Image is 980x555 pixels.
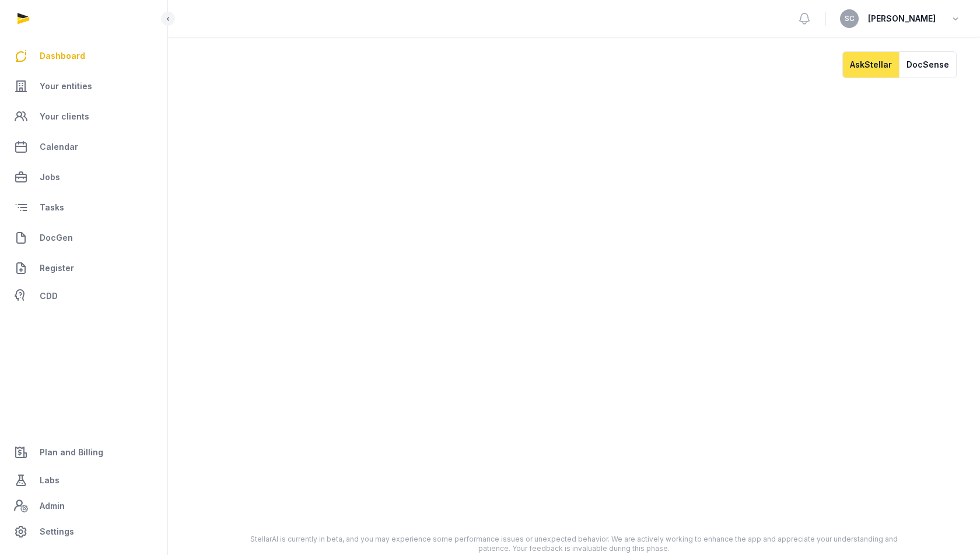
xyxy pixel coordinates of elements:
button: DocSense [899,51,957,78]
a: Dashboard [9,42,158,70]
span: Jobs [40,170,60,184]
span: Calendar [40,140,78,154]
span: [PERSON_NAME] [868,12,936,26]
span: Your entities [40,79,92,93]
a: Calendar [9,133,158,161]
span: Settings [40,525,74,539]
button: SC [840,9,859,28]
span: Register [40,261,74,275]
a: Labs [9,466,158,494]
a: Jobs [9,163,158,191]
span: Your clients [40,110,89,124]
button: AskStellar [842,51,899,78]
span: CDD [40,289,58,303]
span: Dashboard [40,49,85,63]
span: Tasks [40,201,64,215]
a: Your clients [9,103,158,131]
span: Admin [40,499,65,513]
a: Tasks [9,194,158,222]
a: DocGen [9,224,158,252]
span: SC [845,15,855,22]
span: Labs [40,473,60,487]
span: DocGen [40,231,73,245]
a: Admin [9,494,158,518]
a: Settings [9,518,158,546]
div: StellarAI is currently in beta, and you may experience some performance issues or unexpected beha... [249,535,899,553]
a: Plan and Billing [9,438,158,466]
span: Plan and Billing [40,445,103,459]
a: Register [9,254,158,282]
a: CDD [9,284,158,308]
a: Your entities [9,72,158,100]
